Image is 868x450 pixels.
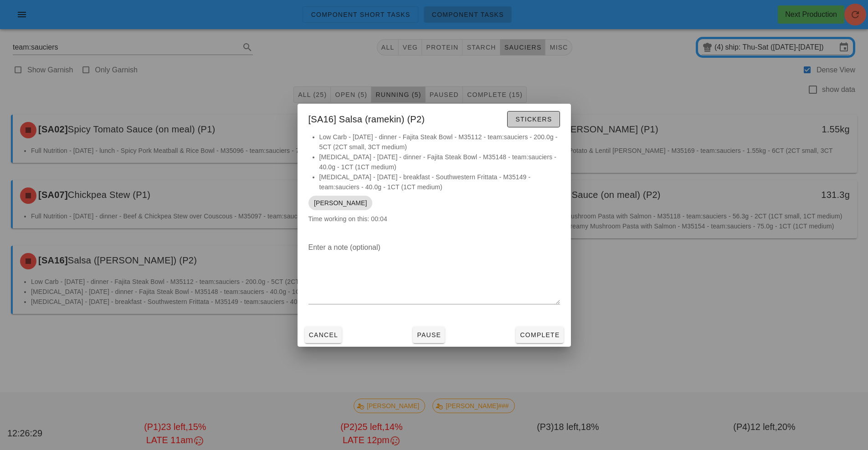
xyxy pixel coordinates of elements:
[305,327,342,343] button: Cancel
[515,116,552,123] span: Stickers
[519,331,560,339] span: Complete
[319,152,560,172] li: [MEDICAL_DATA] - [DATE] - dinner - Fajita Steak Bowl - M35148 - team:sauciers - 40.0g - 1CT (1CT ...
[308,331,339,339] span: Cancel
[416,331,441,339] span: Pause
[314,196,367,210] span: [PERSON_NAME]
[298,132,571,233] div: Time working on this: 00:04
[516,327,563,343] button: Complete
[319,132,560,152] li: Low Carb - [DATE] - dinner - Fajita Steak Bowl - M35112 - team:sauciers - 200.0g - 5CT (2CT small...
[507,111,560,127] button: Stickers
[298,104,571,132] div: [SA16] Salsa (ramekin) (P2)
[413,327,445,343] button: Pause
[319,172,560,192] li: [MEDICAL_DATA] - [DATE] - breakfast - Southwestern Frittata - M35149 - team:sauciers - 40.0g - 1C...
